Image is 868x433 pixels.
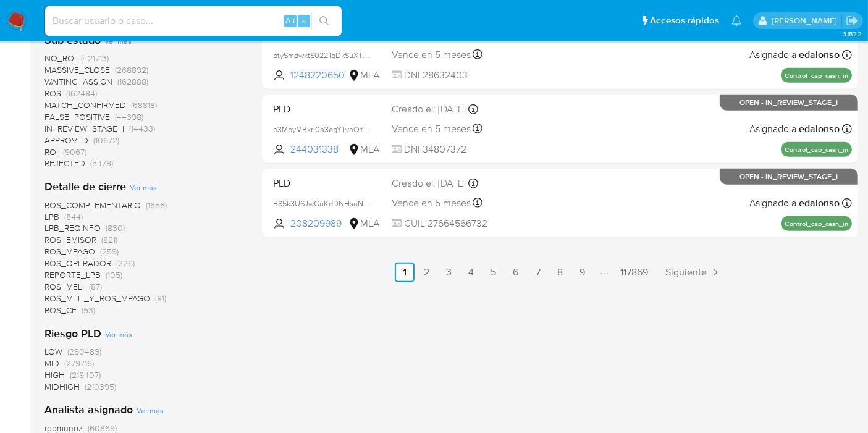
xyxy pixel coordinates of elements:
input: Buscar usuario o caso... [45,13,342,29]
a: Salir [846,14,859,27]
span: Alt [285,15,295,27]
span: s [302,15,306,27]
span: Accesos rápidos [650,14,719,27]
span: 3.157.2 [843,29,862,39]
a: Notificaciones [731,15,742,26]
button: search-icon [311,12,337,30]
p: igor.oliveirabrito@mercadolibre.com [772,15,841,27]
